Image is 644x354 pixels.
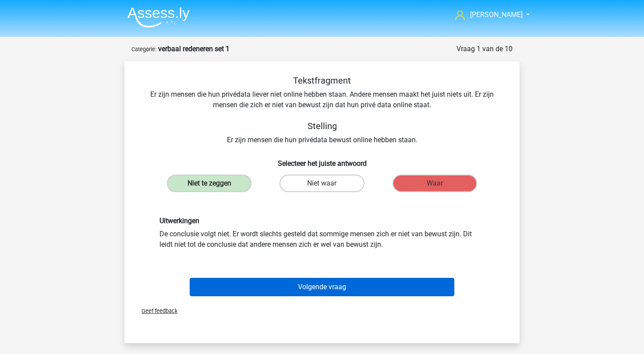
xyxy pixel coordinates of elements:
button: Volgende vraag [190,278,455,296]
div: Er zijn mensen die hun privédata liever niet online hebben staan. Andere mensen maakt het juist n... [138,75,506,145]
label: Niet waar [280,175,364,192]
label: Waar [393,175,477,192]
span: Geef feedback [134,308,177,314]
h6: Selecteer het juiste antwoord [138,152,506,168]
h5: Tekstfragment [138,75,506,86]
div: Vraag 1 van de 10 [456,44,513,54]
h5: Stelling [138,121,506,131]
div: De conclusie volgt niet. Er wordt slechts gesteld dat sommige mensen zich er niet van bewust zijn... [153,217,491,249]
img: Assessly [127,7,190,28]
label: Niet te zeggen [167,175,251,192]
span: [PERSON_NAME] [470,11,523,19]
strong: verbaal redeneren set 1 [158,45,230,53]
small: Categorie: [131,46,156,53]
h6: Uitwerkingen [159,217,485,225]
a: [PERSON_NAME] [452,10,524,20]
